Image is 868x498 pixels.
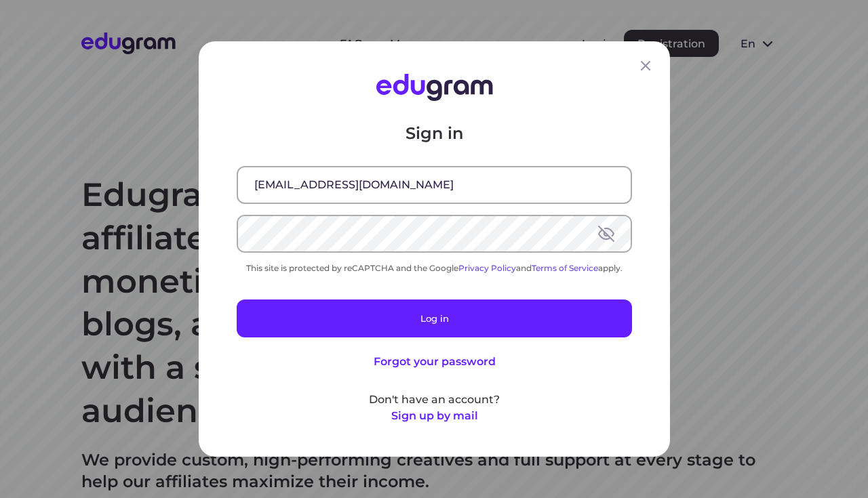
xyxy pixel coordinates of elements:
a: Privacy Policy [458,263,516,273]
button: Forgot your password [373,354,495,370]
p: Don't have an account? [237,392,632,408]
input: Email [238,167,631,203]
p: Sign in [237,123,632,144]
img: Edugram Logo [376,74,492,101]
a: Terms of Service [532,263,598,273]
button: Sign up by mail [391,408,477,424]
div: This site is protected by reCAPTCHA and the Google and apply. [237,263,632,273]
button: Log in [237,299,632,337]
